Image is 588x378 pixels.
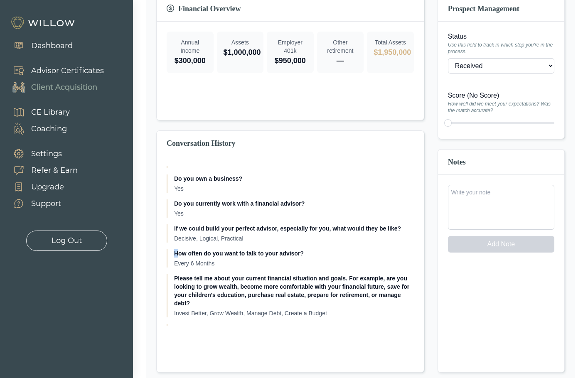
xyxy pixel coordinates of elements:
[4,37,73,54] a: Dashboard
[52,235,82,246] div: Log Out
[174,184,414,193] p: Yes
[173,38,207,55] p: Annual Income
[167,137,414,149] h3: Conversation History
[174,224,414,233] p: If we could build your perfect advisor, especially for you, what would they be like?
[374,47,407,58] p: $1,950,000
[167,5,175,13] span: dollar
[324,38,357,55] p: Other retirement
[448,236,554,253] button: Add Note
[224,47,257,58] p: $1,000,000
[31,107,70,118] div: CE Library
[174,249,414,258] p: How often do you want to talk to your advisor?
[273,55,307,66] p: $950,000
[448,42,554,55] span: Use this field to track in which step you're in the process.
[174,274,414,307] p: Please tell me about your current financial situation and goals. For example, are you looking to ...
[31,65,104,76] div: Advisor Certificates
[448,3,554,15] h3: Prospect Management
[31,123,67,135] div: Coaching
[448,156,554,168] h3: Notes
[31,182,64,193] div: Upgrade
[4,79,104,96] a: Client Acquisition
[167,3,414,15] h3: Financial Overview
[31,198,61,209] div: Support
[173,55,207,66] p: $300,000
[273,38,307,55] p: Employer 401k
[4,162,78,179] a: Refer & Earn
[448,32,554,42] label: Status
[174,209,414,218] p: Yes
[31,82,97,93] div: Client Acquisition
[4,120,70,137] a: Coaching
[174,234,414,243] p: Decisive, Logical, Practical
[324,55,357,66] p: —
[31,165,78,176] div: Refer & Earn
[174,259,414,268] p: Every 6 Months
[374,38,407,47] p: Total Assets
[4,104,70,120] a: CE Library
[10,16,77,29] img: Willow
[174,324,414,332] p: How much money is in your employer benefit accounts?
[174,309,414,317] p: Invest Better, Grow Wealth, Manage Debt, Create a Budget
[448,91,554,101] label: Score ( No Score )
[174,174,414,183] p: Do you own a business?
[31,148,62,160] div: Settings
[31,40,73,52] div: Dashboard
[4,145,78,162] a: Settings
[448,101,554,114] span: How well did we meet your expectations? Was the match accurate?
[4,62,104,79] a: Advisor Certificates
[224,38,257,47] p: Assets
[174,199,414,208] p: Do you currently work with a financial advisor?
[4,179,78,195] a: Upgrade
